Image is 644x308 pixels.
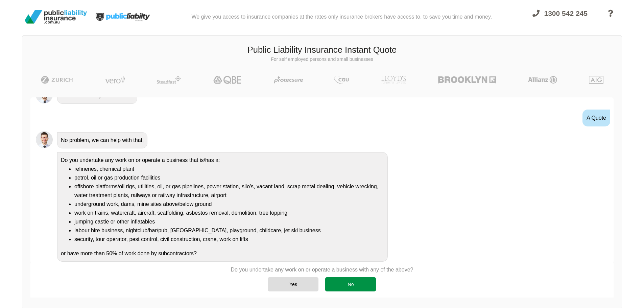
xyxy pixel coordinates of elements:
[74,209,384,217] li: work on trains, watercraft, aircraft, scaffolding, asbestos removal, demolition, tree lopping
[74,173,384,182] li: petrol, oil or gas production facilities
[271,76,306,84] img: Protecsure | Public Liability Insurance
[57,152,388,262] div: Do you undertake any work on or operate a business that is/has a: or have more than 50% of work d...
[209,76,246,84] img: QBE | Public Liability Insurance
[268,277,318,291] div: Yes
[102,76,128,84] img: Vero | Public Liability Insurance
[22,7,90,26] img: Public Liability Insurance
[27,56,617,63] p: For self employed persons and small businesses
[74,182,384,200] li: offshore platforms/oil rigs, utilities, oil, or gas pipelines, power station, silo's, vacant land...
[74,165,384,173] li: refineries, chemical plant
[586,76,606,84] img: AIG | Public Liability Insurance
[27,44,617,56] h3: Public Liability Insurance Instant Quote
[154,76,184,84] img: Steadfast | Public Liability Insurance
[74,217,384,226] li: jumping castle or other inflatables
[74,226,384,235] li: labour hire business, nightclub/bar/pub, [GEOGRAPHIC_DATA], playground, childcare, jet ski business
[544,9,588,17] span: 1300 542 245
[38,76,76,84] img: Zurich | Public Liability Insurance
[57,132,147,148] div: No problem, we can help with that,
[36,131,53,148] img: Chatbot | PLI
[582,110,610,126] div: A Quote
[90,3,157,31] img: Public Liability Insurance Light
[435,76,499,84] img: Brooklyn | Public Liability Insurance
[331,76,352,84] img: CGU | Public Liability Insurance
[525,76,560,84] img: Allianz | Public Liability Insurance
[191,3,492,31] div: We give you access to insurance companies at the rates only insurance brokers have access to, to ...
[231,266,413,274] p: Do you undertake any work on or operate a business with any of the above?
[325,277,376,291] div: No
[74,235,384,244] li: security, tour operator, pest control, civil construction, crane, work on lifts
[526,5,594,31] a: 1300 542 245
[377,76,410,84] img: LLOYD's | Public Liability Insurance
[74,200,384,209] li: underground work, dams, mine sites above/below ground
